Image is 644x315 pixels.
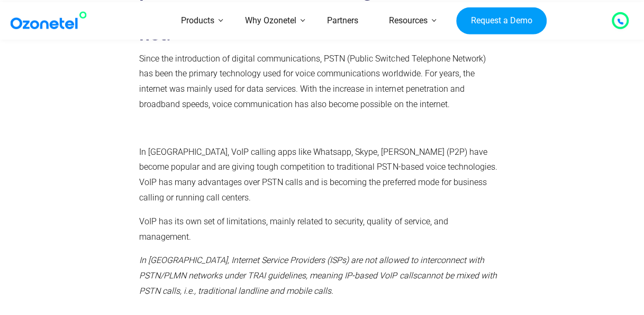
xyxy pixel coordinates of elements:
p: In [GEOGRAPHIC_DATA], VoIP calling apps like Whatsapp, Skype, [PERSON_NAME] (P2P) have become pop... [139,145,501,206]
p: VoIP has its own set of limitations, mainly related to security, quality of service, and management. [139,214,501,245]
p: Since the introduction of digital communications, PSTN (Public Switched Telephone Network) has be... [139,51,501,112]
em: In [GEOGRAPHIC_DATA], Internet Service Providers (ISPs) are not allowed to interconnect with PSTN... [139,255,484,281]
em: cannot be mixed with PSTN calls, i.e., traditional landline and mobile calls. [139,270,496,296]
a: Resources [374,2,443,40]
a: Why Ozonetel [230,2,312,40]
a: Products [166,2,230,40]
a: Partners [312,2,374,40]
a: Request a Demo [456,7,547,34]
